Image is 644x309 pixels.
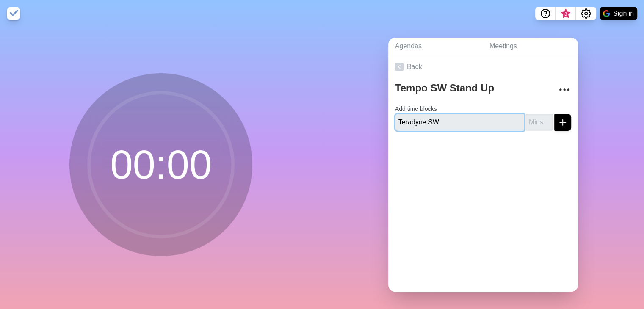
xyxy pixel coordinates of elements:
[395,114,524,131] input: Name
[556,81,573,98] button: More
[562,11,569,17] span: 3
[483,38,578,55] a: Meetings
[388,55,578,79] a: Back
[395,105,437,112] label: Add time blocks
[7,7,20,20] img: timeblocks logo
[600,7,637,20] button: Sign in
[535,7,556,20] button: Help
[576,7,596,20] button: Settings
[525,114,553,131] input: Mins
[388,38,483,55] a: Agendas
[556,7,576,20] button: What’s new
[603,10,610,17] img: google logo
